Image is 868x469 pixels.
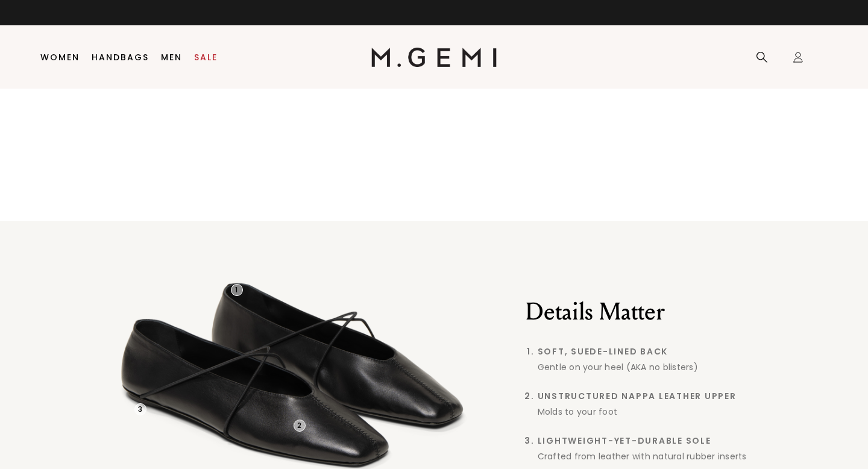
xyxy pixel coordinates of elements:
div: Gentle on your heel (AKA no blisters) [538,361,768,373]
img: M.Gemi [371,48,497,67]
a: Men [161,52,182,62]
a: Sale [194,52,218,62]
div: 2 [294,420,306,432]
a: Women [40,52,80,62]
span: Lightweight-Yet-Durable Sole [538,436,768,445]
div: 1 [231,284,243,296]
div: 3 [134,403,146,415]
span: Soft, Suede-Lined Back [538,347,768,356]
div: Molds to your foot [538,406,768,418]
a: Handbags [92,52,149,62]
span: Unstructured Nappa Leather Upper [538,391,768,401]
div: Crafted from leather with natural rubber inserts [538,450,768,462]
h2: Details Matter [526,297,768,326]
